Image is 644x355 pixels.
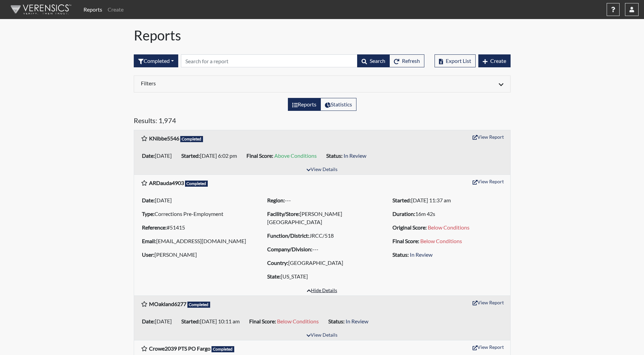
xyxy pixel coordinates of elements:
li: [DATE] 10:11 am [179,316,246,327]
span: Search [370,57,385,64]
b: Final Score: [392,238,419,244]
b: Started: [392,197,411,203]
button: Search [357,54,390,67]
b: Started: [181,318,200,324]
h6: Filters [141,80,317,86]
div: Filter by interview status [134,54,178,67]
li: 16m 42s [390,208,505,219]
li: [GEOGRAPHIC_DATA] [264,257,380,268]
b: Crowe2039 PTS PO Fargo [149,345,210,352]
button: Create [478,54,511,67]
li: JRCC/518 [264,230,380,241]
li: Corrections Pre-Employment [139,208,254,219]
span: Below Conditions [277,318,319,324]
span: Completed [187,302,210,308]
span: Below Conditions [420,238,462,244]
label: View the list of reports [288,98,321,111]
b: Final Score: [249,318,276,324]
b: Final Score: [246,152,273,159]
button: Completed [134,54,178,67]
b: Company/Division: [267,246,312,252]
li: [PERSON_NAME][GEOGRAPHIC_DATA] [264,208,380,227]
button: Refresh [389,54,424,67]
span: Above Conditions [274,152,317,159]
b: ARDauda4903 [149,180,184,186]
b: Date: [142,152,155,159]
b: Region: [267,197,285,203]
button: Hide Details [304,286,340,295]
li: [DATE] [139,150,179,161]
span: Completed [185,181,208,187]
li: [DATE] 6:02 pm [179,150,244,161]
li: [DATE] [139,316,179,327]
button: View Report [470,176,507,187]
button: View Report [470,342,507,352]
span: Completed [180,136,203,142]
b: User: [142,251,154,258]
h5: Results: 1,974 [134,116,511,127]
b: Status: [328,318,345,324]
b: Status: [392,251,409,258]
button: View Report [470,297,507,308]
li: [DATE] 11:37 am [390,195,505,206]
input: Search by Registration ID, Interview Number, or Investigation Name. [181,54,357,67]
b: Type: [142,210,154,217]
b: Duration: [392,210,415,217]
li: #51415 [139,222,254,233]
b: Facility/Store: [267,210,300,217]
span: In Review [410,251,433,258]
label: View statistics about completed interviews [320,98,356,111]
b: KNibbe5546 [149,135,179,141]
span: Below Conditions [428,224,470,231]
b: Started: [181,152,200,159]
b: Function/District: [267,232,309,239]
b: Email: [142,238,156,244]
li: --- [264,195,380,206]
span: Completed [211,346,235,352]
li: [PERSON_NAME] [139,249,254,260]
span: In Review [344,152,366,159]
li: [DATE] [139,195,254,206]
span: Create [490,57,506,64]
button: View Details [303,331,341,340]
button: View Report [470,132,507,142]
b: State: [267,273,281,280]
h1: Reports [134,27,511,44]
b: Date: [142,318,155,324]
b: Original Score: [392,224,427,231]
span: Export List [446,57,471,64]
span: Refresh [402,57,420,64]
button: Export List [435,54,476,67]
button: View Details [303,165,341,174]
b: Date: [142,197,155,203]
b: Reference: [142,224,167,231]
li: --- [264,244,380,255]
a: Create [105,3,126,16]
b: Country: [267,259,288,266]
li: [EMAIL_ADDRESS][DOMAIN_NAME] [139,236,254,247]
a: Reports [81,3,105,16]
b: MOakland6277 [149,301,186,307]
b: Status: [326,152,343,159]
li: [US_STATE] [264,271,380,282]
div: Click to expand/collapse filters [136,80,509,88]
span: In Review [346,318,368,324]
